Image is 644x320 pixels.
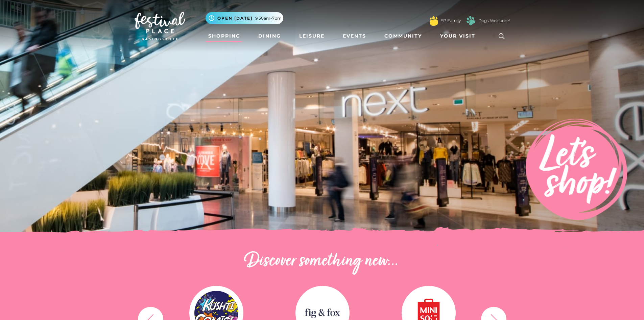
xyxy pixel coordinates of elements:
h2: Discover something new... [135,251,510,272]
a: Leisure [296,30,327,42]
span: Open [DATE] [217,15,253,21]
a: FP Family [440,18,461,24]
img: Festival Place Logo [135,12,185,40]
a: Dogs Welcome! [478,18,510,24]
a: Shopping [206,30,243,42]
span: Your Visit [440,33,475,40]
a: Events [340,30,369,42]
span: 9.30am-7pm [255,15,282,21]
a: Your Visit [437,30,481,42]
button: Open [DATE] 9.30am-7pm [206,12,283,24]
a: Dining [256,30,284,42]
a: Community [382,30,425,42]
